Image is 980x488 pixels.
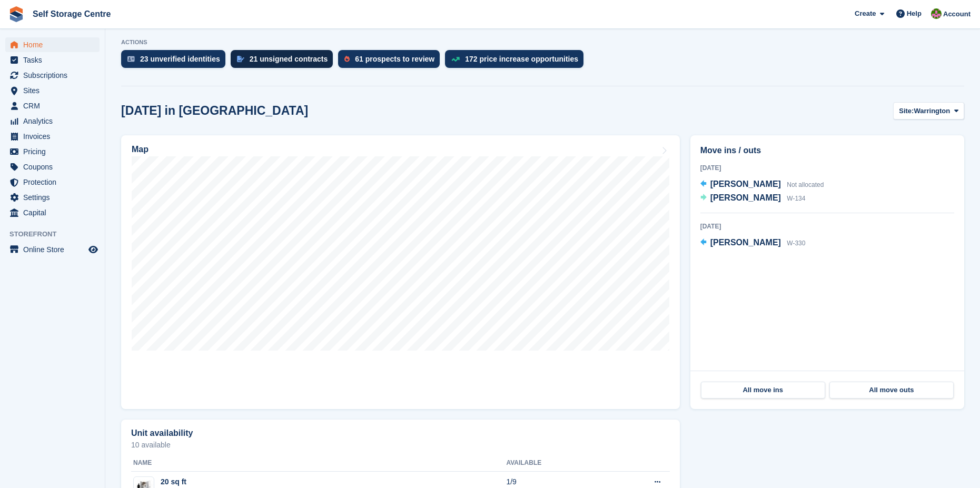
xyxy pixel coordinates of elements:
a: menu [5,160,100,174]
a: [PERSON_NAME] Not allocated [700,178,824,192]
a: menu [5,144,100,159]
a: menu [5,68,100,83]
span: Tasks [23,53,86,67]
span: Online Store [23,242,86,257]
img: verify_identity-adf6edd0f0f0b5bbfe63781bf79b02c33cf7c696d77639b501bdc392416b5a36.svg [127,56,135,62]
a: menu [5,114,100,128]
span: Account [943,9,971,19]
h2: Move ins / outs [700,144,954,157]
span: Warrington [914,106,950,116]
img: price_increase_opportunities-93ffe204e8149a01c8c9dc8f82e8f89637d9d84a8eef4429ea346261dce0b2c0.svg [451,57,460,62]
span: W-330 [787,240,805,247]
div: [DATE] [700,222,954,231]
span: CRM [23,98,86,113]
div: [DATE] [700,163,954,173]
p: 10 available [131,441,670,449]
span: Site: [899,106,914,116]
button: Site: Warrington [893,102,964,119]
a: 23 unverified identities [121,50,231,73]
div: 21 unsigned contracts [250,55,328,63]
a: menu [5,205,100,220]
img: prospect-51fa495bee0391a8d652442698ab0144808aea92771e9ea1ae160a38d050c398.svg [344,56,350,62]
span: Pricing [23,144,86,159]
a: menu [5,190,100,205]
p: ACTIONS [121,39,964,46]
h2: [DATE] in [GEOGRAPHIC_DATA] [121,104,308,118]
a: menu [5,175,100,190]
a: menu [5,129,100,144]
span: Help [907,8,922,19]
span: Subscriptions [23,68,86,83]
div: 172 price increase opportunities [465,55,578,63]
a: [PERSON_NAME] W-134 [700,192,806,205]
h2: Unit availability [131,429,193,438]
a: menu [5,98,100,113]
span: Invoices [23,129,86,144]
span: Storefront [9,229,105,240]
span: Not allocated [787,181,824,188]
a: Preview store [87,243,100,256]
a: 61 prospects to review [338,50,445,73]
span: W-134 [787,195,805,202]
a: All move ins [701,382,825,399]
a: Self Storage Centre [28,5,115,23]
span: [PERSON_NAME] [710,193,781,202]
a: All move outs [829,382,954,399]
span: Home [23,37,86,52]
img: Robert Fletcher [931,8,942,19]
div: 23 unverified identities [140,55,220,63]
a: menu [5,37,100,52]
span: Create [855,8,876,19]
th: Available [506,455,607,472]
a: menu [5,83,100,98]
h2: Map [132,145,149,154]
div: 61 prospects to review [355,55,434,63]
span: [PERSON_NAME] [710,238,781,247]
a: 172 price increase opportunities [445,50,589,73]
span: Capital [23,205,86,220]
span: Sites [23,83,86,98]
a: Map [121,135,680,409]
div: 20 sq ft [161,476,226,487]
a: menu [5,53,100,67]
a: menu [5,242,100,257]
span: Analytics [23,114,86,128]
span: Coupons [23,160,86,174]
a: [PERSON_NAME] W-330 [700,236,806,250]
span: Protection [23,175,86,190]
span: [PERSON_NAME] [710,180,781,188]
a: 21 unsigned contracts [231,50,339,73]
span: Settings [23,190,86,205]
img: stora-icon-8386f47178a22dfd0bd8f6a31ec36ba5ce8667c1dd55bd0f319d3a0aa187defe.svg [8,6,24,22]
th: Name [131,455,506,472]
img: contract_signature_icon-13c848040528278c33f63329250d36e43548de30e8caae1d1a13099fd9432cc5.svg [237,56,244,62]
